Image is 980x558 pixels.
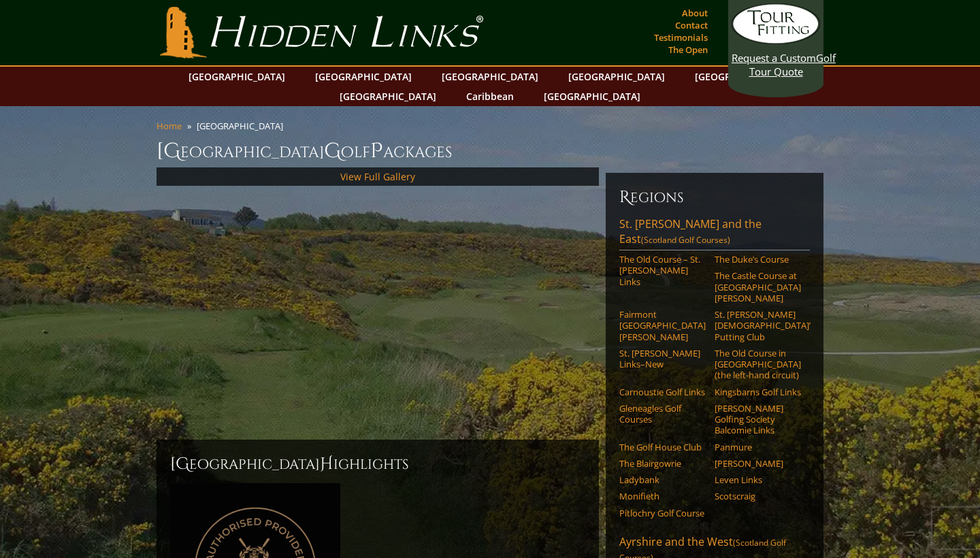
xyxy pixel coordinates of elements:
[619,474,706,485] a: Ladybank
[435,67,545,86] a: [GEOGRAPHIC_DATA]
[619,403,706,425] a: Gleneagles Golf Courses
[679,3,711,22] a: About
[651,28,711,47] a: Testimonials
[619,387,706,397] a: Carnoustie Golf Links
[665,40,711,59] a: The Open
[715,458,801,469] a: [PERSON_NAME]
[715,270,801,303] a: The Castle Course at [GEOGRAPHIC_DATA][PERSON_NAME]
[157,137,823,165] h1: [GEOGRAPHIC_DATA] olf ackages
[619,254,706,287] a: The Old Course – St. [PERSON_NAME] Links
[197,120,289,132] li: [GEOGRAPHIC_DATA]
[537,86,647,106] a: [GEOGRAPHIC_DATA]
[715,442,801,453] a: Panmure
[715,491,801,502] a: Scotscraig
[561,67,672,86] a: [GEOGRAPHIC_DATA]
[619,442,706,453] a: The Golf House Club
[619,458,706,469] a: The Blairgowrie
[619,348,706,370] a: St. [PERSON_NAME] Links–New
[370,137,383,165] span: P
[619,216,810,250] a: St. [PERSON_NAME] and the East(Scotland Golf Courses)
[320,453,333,475] span: H
[619,508,706,519] a: Pitlochry Golf Course
[715,387,801,397] a: Kingsbarns Golf Links
[715,474,801,485] a: Leven Links
[324,137,341,165] span: G
[732,51,816,65] span: Request a Custom
[619,309,706,342] a: Fairmont [GEOGRAPHIC_DATA][PERSON_NAME]
[715,348,801,381] a: The Old Course in [GEOGRAPHIC_DATA] (the left-hand circuit)
[641,234,730,246] span: (Scotland Golf Courses)
[672,16,711,35] a: Contact
[688,67,798,86] a: [GEOGRAPHIC_DATA]
[308,67,419,86] a: [GEOGRAPHIC_DATA]
[170,453,585,475] h2: [GEOGRAPHIC_DATA] ighlights
[182,67,292,86] a: [GEOGRAPHIC_DATA]
[715,403,801,436] a: [PERSON_NAME] Golfing Society Balcomie Links
[715,309,801,342] a: St. [PERSON_NAME] [DEMOGRAPHIC_DATA]’ Putting Club
[157,120,182,132] a: Home
[459,86,521,106] a: Caribbean
[619,491,706,502] a: Monifieth
[340,170,415,183] a: View Full Gallery
[619,186,810,208] h6: Regions
[715,254,801,265] a: The Duke’s Course
[732,3,820,78] a: Request a CustomGolf Tour Quote
[333,86,443,106] a: [GEOGRAPHIC_DATA]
